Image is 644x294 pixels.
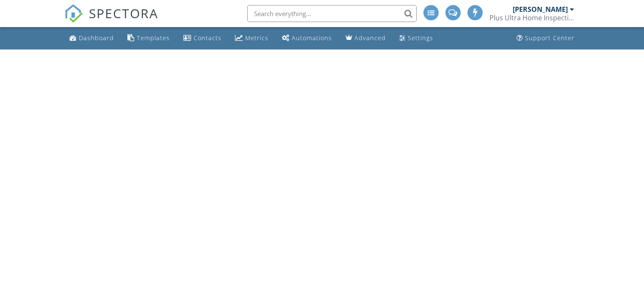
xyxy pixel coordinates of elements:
[64,4,83,23] img: The Best Home Inspection Software - Spectora
[180,30,225,46] a: Contacts
[89,4,158,22] span: SPECTORA
[79,34,114,42] div: Dashboard
[489,14,574,22] div: Plus Ultra Home Inspections LLC
[137,34,170,42] div: Templates
[292,34,332,42] div: Automations
[245,34,268,42] div: Metrics
[124,30,173,46] a: Templates
[354,34,386,42] div: Advanced
[279,30,335,46] a: Automations (Advanced)
[66,30,117,46] a: Dashboard
[193,34,221,42] div: Contacts
[513,30,578,46] a: Support Center
[247,5,417,22] input: Search everything...
[396,30,437,46] a: Settings
[513,5,568,14] div: [PERSON_NAME]
[232,30,272,46] a: Metrics
[408,34,433,42] div: Settings
[342,30,389,46] a: Advanced
[525,34,575,42] div: Support Center
[64,11,158,29] a: SPECTORA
